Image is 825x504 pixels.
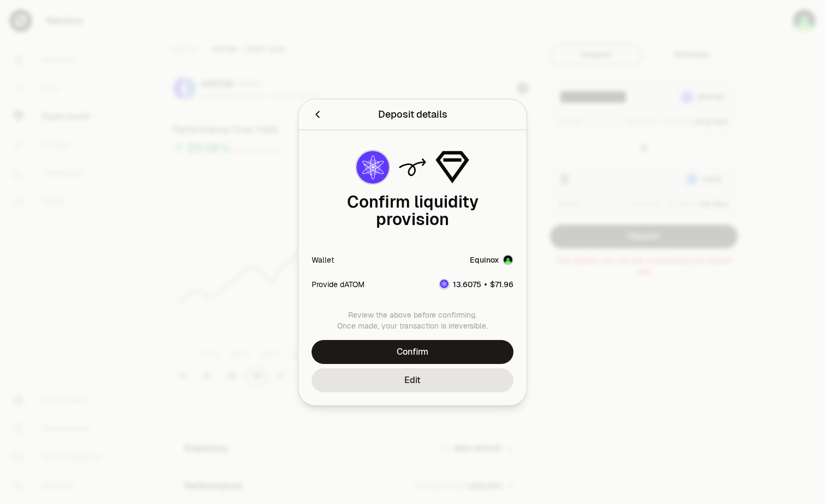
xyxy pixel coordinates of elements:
[504,256,512,264] img: Account Image
[356,151,389,184] img: dATOM Logo
[312,107,324,122] button: Back
[470,254,499,265] div: Equinox
[378,107,447,122] div: Deposit details
[312,254,334,265] div: Wallet
[470,254,513,265] button: EquinoxAccount Image
[312,278,364,289] div: Provide dATOM
[312,368,513,392] button: Edit
[312,340,513,364] button: Confirm
[312,309,513,331] div: Review the above before confirming. Once made, your transaction is irreversible.
[440,280,449,288] img: dATOM Logo
[312,193,513,228] div: Confirm liquidity provision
